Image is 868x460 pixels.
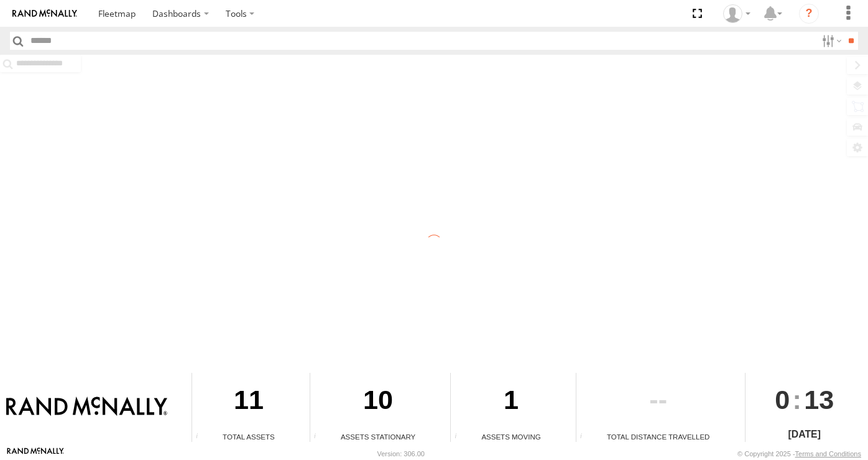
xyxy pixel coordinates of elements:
[310,433,329,442] div: Total number of assets current stationary.
[451,433,469,442] div: Total number of assets current in transit.
[804,373,834,426] span: 13
[451,373,571,431] div: 1
[746,427,864,442] div: [DATE]
[817,32,844,50] label: Search Filter Options
[576,431,741,442] div: Total Distance Travelled
[310,431,446,442] div: Assets Stationary
[192,373,305,431] div: 11
[12,9,77,18] img: rand-logo.svg
[719,4,755,23] div: Valeo Dash
[6,397,167,418] img: Rand McNally
[795,450,861,458] a: Terms and Conditions
[310,373,446,431] div: 10
[192,431,305,442] div: Total Assets
[7,448,64,460] a: Visit our Website
[451,431,571,442] div: Assets Moving
[746,373,864,426] div: :
[737,450,861,458] div: © Copyright 2025 -
[775,373,790,426] span: 0
[377,450,425,458] div: Version: 306.00
[799,4,819,24] i: ?
[192,433,211,442] div: Total number of Enabled Assets
[576,433,595,442] div: Total distance travelled by all assets within specified date range and applied filters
